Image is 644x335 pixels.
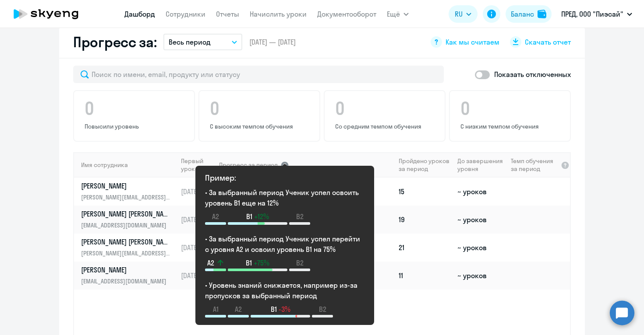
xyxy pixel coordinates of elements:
th: Пройдено уроков за период [395,152,454,178]
button: ПРЕД, ООО "Пиэсай" [557,3,637,24]
p: • Уровень знаний снижается, например из-за пропусков за выбранный период [205,280,364,301]
td: ~ уроков [454,262,507,290]
p: [PERSON_NAME][EMAIL_ADDRESS][DOMAIN_NAME] [81,248,171,258]
span: A1 [213,304,219,314]
td: [DATE] [177,262,218,290]
p: [PERSON_NAME] [81,181,171,191]
th: До завершения уровня [454,152,507,178]
a: Начислить уроки [250,10,307,18]
td: 19 [395,206,454,234]
th: Имя сотрудника [74,152,177,178]
span: A2 [235,304,242,314]
span: Ещё [387,9,400,19]
a: [PERSON_NAME] [PERSON_NAME][EMAIL_ADDRESS][DOMAIN_NAME] [81,209,177,230]
p: [PERSON_NAME] [PERSON_NAME] [81,237,171,247]
td: ~ уроков [454,178,507,206]
td: ~ уроков [454,206,507,234]
a: Сотрудники [166,10,205,18]
td: ~ уроков [454,234,507,262]
button: RU [449,5,478,23]
span: Как мы считаем [446,37,499,47]
span: -3% [279,304,290,314]
a: Отчеты [216,10,239,18]
span: +75% [254,258,269,268]
span: A2 [207,258,214,268]
p: • За выбранный период Ученик успел освоить уровень B1 еще на 12% [205,187,364,208]
p: [EMAIL_ADDRESS][DOMAIN_NAME] [81,220,171,230]
span: B1 [246,212,252,221]
a: Дашборд [124,10,155,18]
span: +12% [254,212,269,221]
span: [DATE] — [DATE] [249,37,296,47]
td: 15 [395,178,454,206]
span: B2 [319,304,326,314]
a: Документооборот [317,10,376,18]
td: 11 [395,262,454,290]
h2: Прогресс за: [73,33,156,51]
input: Поиск по имени, email, продукту или статусу [73,66,444,83]
button: Весь период [163,34,242,50]
p: Весь период [169,37,211,47]
p: Показать отключенных [494,69,571,80]
span: B1 [246,258,252,268]
span: Прогресс за период [219,161,278,169]
td: [DATE] [177,234,218,262]
span: Скачать отчет [525,37,571,47]
button: Ещё [387,5,409,23]
td: [DATE] [177,206,218,234]
img: balance [538,10,546,18]
a: [PERSON_NAME] [PERSON_NAME][PERSON_NAME][EMAIL_ADDRESS][DOMAIN_NAME] [81,237,177,258]
p: [EMAIL_ADDRESS][DOMAIN_NAME] [81,276,171,286]
span: RU [455,9,463,19]
p: • За выбранный период Ученик успел перейти с уровня A2 и освоил уровень B1 на 75% [205,234,364,255]
h4: Пример: [205,172,364,184]
div: Баланс [511,9,534,19]
a: [PERSON_NAME][EMAIL_ADDRESS][DOMAIN_NAME] [81,265,177,286]
span: A2 [212,212,219,221]
p: [PERSON_NAME] [PERSON_NAME] [81,209,171,219]
span: Темп обучения за период [511,157,558,173]
td: [DATE] [177,178,218,206]
p: [PERSON_NAME][EMAIL_ADDRESS][DOMAIN_NAME] [81,192,171,202]
a: [PERSON_NAME][PERSON_NAME][EMAIL_ADDRESS][DOMAIN_NAME] [81,181,177,202]
span: B2 [296,258,304,268]
span: B1 [271,304,277,314]
p: [PERSON_NAME] [81,265,171,275]
td: 21 [395,234,454,262]
p: ПРЕД, ООО "Пиэсай" [561,9,623,19]
th: Первый урок [177,152,218,178]
span: B2 [296,212,304,221]
button: Балансbalance [506,5,552,23]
